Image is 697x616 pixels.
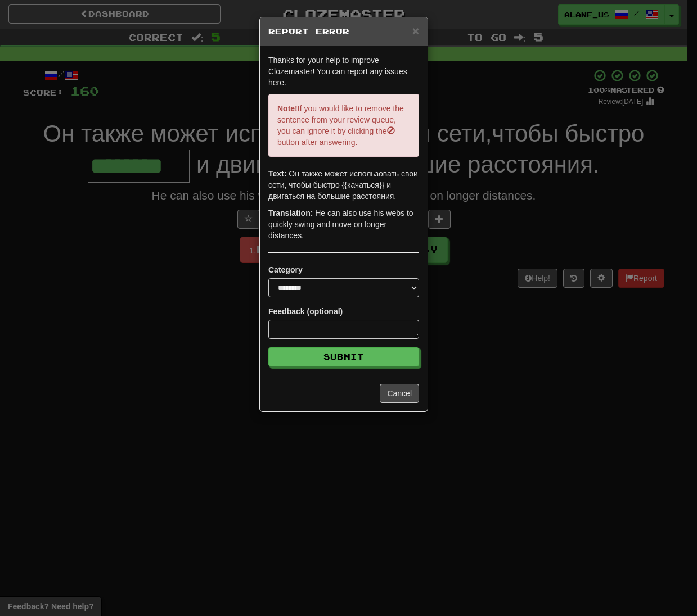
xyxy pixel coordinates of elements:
[412,24,419,37] span: ×
[268,55,419,88] p: Thanks for your help to improve Clozemaster! You can report any issues here.
[277,104,298,113] strong: Note!
[268,169,286,178] strong: Text:
[268,209,313,218] strong: Translation:
[268,168,419,202] p: Он также может использовать свои сети, чтобы быстро {{качаться}} и двигаться на большие расстояния.
[380,384,419,403] button: Cancel
[268,94,419,157] p: If you would like to remove the sentence from your review queue, you can ignore it by clicking th...
[268,207,419,241] p: He can also use his webs to quickly swing and move on longer distances.
[268,26,419,37] h5: Report Error
[268,347,419,366] button: Submit
[268,264,303,275] label: Category
[268,306,343,317] label: Feedback (optional)
[412,25,419,37] button: Close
